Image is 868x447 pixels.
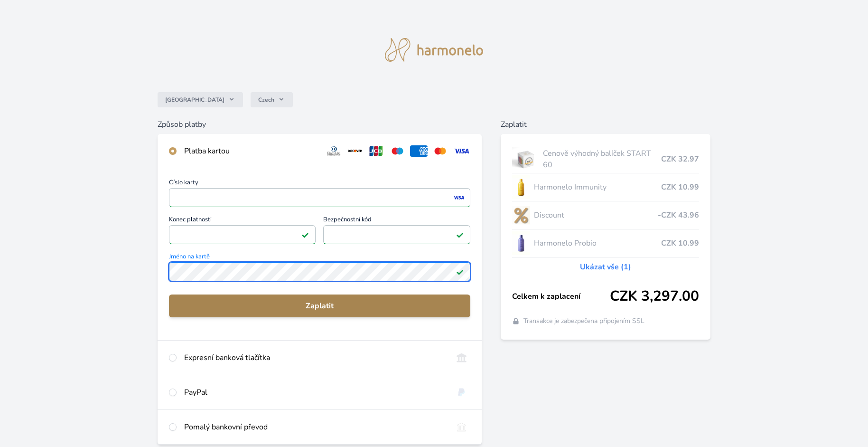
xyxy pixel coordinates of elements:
[543,148,662,171] span: Cenově výhodný balíček START 60
[385,38,484,62] img: logo.svg
[410,145,428,157] img: amex.svg
[389,145,406,157] img: maestro.svg
[169,254,471,262] span: Jméno na kartě
[165,96,224,104] span: [GEOGRAPHIC_DATA]
[325,145,343,157] img: diners.svg
[184,387,446,398] div: PayPal
[184,352,446,363] div: Expresní banková tlačítka
[512,231,530,255] img: CLEAN_PROBIO_se_stinem_x-lo.jpg
[453,145,470,157] img: visa.svg
[346,145,364,157] img: discover.svg
[501,119,710,130] h6: Zaplatit
[456,268,464,276] img: Platné pole
[512,203,530,227] img: discount-lo.png
[661,153,699,165] span: CZK 32.97
[158,92,243,107] button: [GEOGRAPHIC_DATA]
[169,180,471,188] span: Číslo karty
[301,231,309,238] img: Platné pole
[184,145,317,157] div: Platba kartou
[534,209,658,221] span: Discount
[534,238,662,249] span: Harmonelo Probio
[453,421,470,433] img: bankTransfer_IBAN.svg
[580,261,631,273] a: Ukázat vše (1)
[453,352,470,363] img: onlineBanking_CZ.svg
[512,147,539,171] img: start.jpg
[512,175,530,199] img: IMMUNITY_se_stinem_x-lo.jpg
[251,92,293,107] button: Czech
[367,145,385,157] img: jcb.svg
[658,209,699,221] span: -CZK 43.96
[327,228,466,241] iframe: Iframe pro bezpečnostní kód
[661,181,699,193] span: CZK 10.99
[512,291,610,302] span: Celkem k zaplacení
[431,145,449,157] img: mc.svg
[534,181,662,193] span: Harmonelo Immunity
[453,387,470,398] img: paypal.svg
[323,217,470,225] span: Bezpečnostní kód
[661,238,699,249] span: CZK 10.99
[158,119,482,130] h6: Způsob platby
[173,191,467,204] iframe: Iframe pro číslo karty
[169,217,316,225] span: Konec platnosti
[610,288,699,305] span: CZK 3,297.00
[258,96,274,104] span: Czech
[523,316,644,326] span: Transakce je zabezpečena připojením SSL
[184,421,446,433] div: Pomalý bankovní převod
[456,231,464,238] img: Platné pole
[169,295,471,317] button: Zaplatit
[173,228,312,241] iframe: Iframe pro datum vypršení platnosti
[169,262,471,281] input: Jméno na kartěPlatné pole
[177,300,463,312] span: Zaplatit
[452,193,465,202] img: visa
